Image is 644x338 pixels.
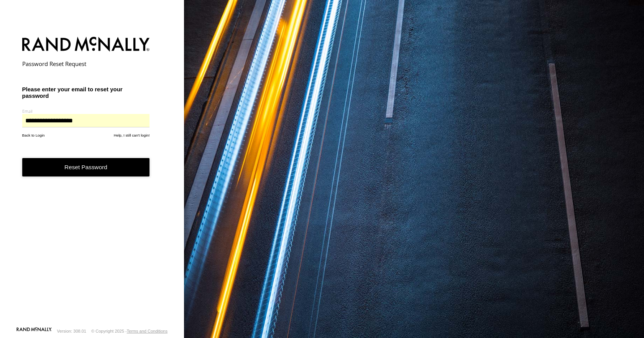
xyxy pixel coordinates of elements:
a: Terms and Conditions [127,329,168,333]
button: Reset Password [22,158,150,177]
a: Help, I still can't login! [114,133,150,137]
h3: Please enter your email to reset your password [22,86,150,99]
label: Email [22,108,150,114]
a: Back to Login [22,133,45,137]
a: Visit our Website [16,327,52,335]
img: Rand McNally [22,35,150,55]
div: Version: 308.01 [57,329,86,333]
h2: Password Reset Request [22,60,150,68]
div: © Copyright 2025 - [91,329,168,333]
